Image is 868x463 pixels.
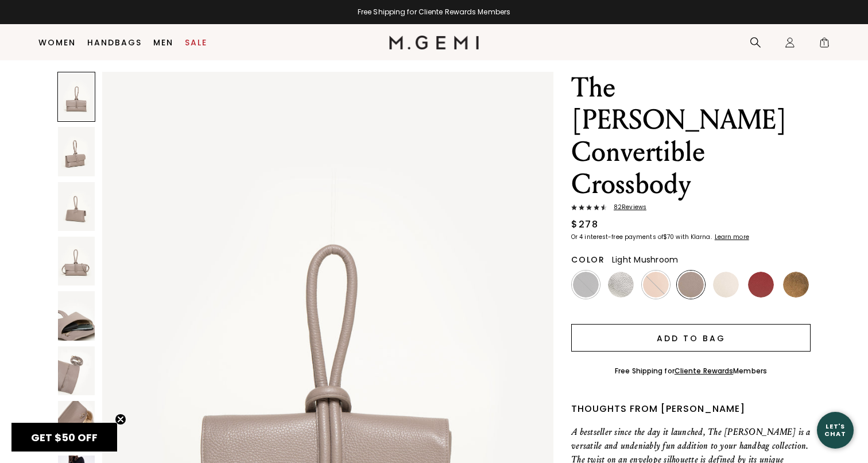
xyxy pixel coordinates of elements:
img: M.Gemi [389,36,479,49]
img: Ecru [713,272,739,298]
klarna-placement-style-body: Or 4 interest-free payments of [571,233,663,241]
h1: The [PERSON_NAME] Convertible Crossbody [571,72,811,200]
img: Antique Gold [783,272,809,298]
img: The Francesca Convertible Crossbody [58,127,95,176]
a: Learn more [714,234,749,241]
span: 1 [819,39,830,51]
a: Handbags [87,38,142,47]
a: Women [38,38,76,47]
a: Men [153,38,173,47]
img: The Francesca Convertible Crossbody [58,346,95,395]
span: 82 Review s [607,204,646,211]
klarna-placement-style-cta: Learn more [715,233,749,241]
span: GET $50 OFF [31,430,98,445]
img: Burgundy [748,272,774,298]
klarna-placement-style-body: with Klarna [676,233,713,241]
img: Silver [608,272,634,298]
span: Light Mushroom [612,254,679,265]
div: $278 [571,218,598,232]
a: 82Reviews [571,204,811,213]
button: Close teaser [115,414,126,425]
img: Black [573,272,599,298]
h2: Color [571,255,605,264]
img: Tan [643,272,669,298]
img: The Francesca Convertible Crossbody [58,182,95,231]
a: Sale [185,38,207,47]
button: Add to Bag [571,324,811,352]
img: Light Mushroom [678,272,704,298]
img: The Francesca Convertible Crossbody [58,291,95,340]
div: Free Shipping for Members [615,366,767,376]
klarna-placement-style-amount: $70 [663,233,674,241]
div: Thoughts from [PERSON_NAME] [571,402,811,416]
a: Cliente Rewards [675,366,734,376]
div: GET $50 OFFClose teaser [11,423,117,452]
div: Let's Chat [817,423,854,437]
img: The Francesca Convertible Crossbody [58,401,95,450]
img: The Francesca Convertible Crossbody [58,237,95,285]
